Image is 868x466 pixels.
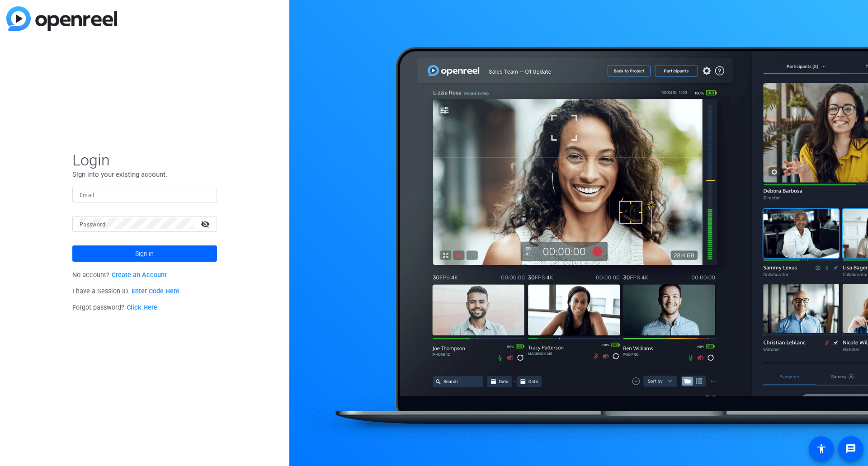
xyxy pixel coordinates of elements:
[72,151,217,169] span: Login
[80,221,105,228] mat-label: Password
[72,271,167,279] span: No account?
[135,242,154,265] span: Sign in
[112,271,167,279] a: Create an Account
[195,217,217,231] mat-icon: visibility_off
[72,304,157,311] span: Forgot password?
[845,443,856,454] mat-icon: message
[72,245,217,262] button: Sign in
[816,443,827,454] mat-icon: accessibility
[72,287,179,295] span: I have a Session ID.
[72,169,217,179] p: Sign into your existing account.
[127,304,157,311] a: Click Here
[80,189,210,200] input: Enter Email Address
[132,287,179,295] a: Enter Code Here
[6,6,117,31] img: blue-gradient.svg
[80,192,94,198] mat-label: Email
